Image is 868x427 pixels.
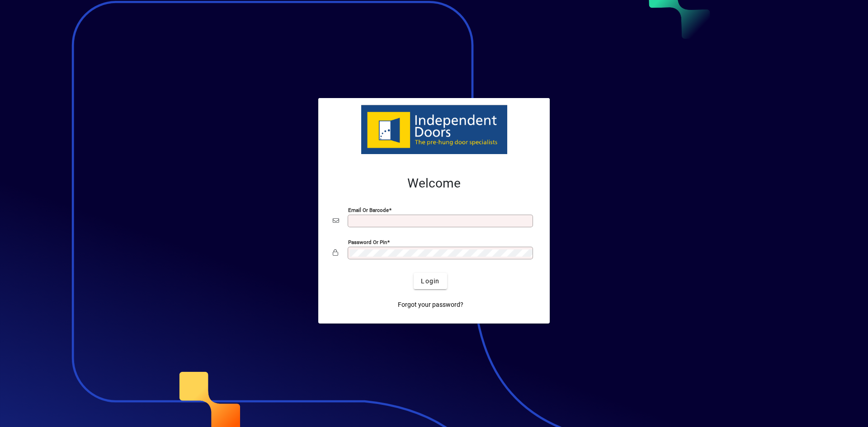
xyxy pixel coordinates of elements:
a: Forgot your password? [394,296,467,313]
span: Forgot your password? [398,300,463,310]
mat-label: Password or Pin [348,239,387,245]
mat-label: Email or Barcode [348,207,389,213]
h2: Welcome [333,176,535,191]
button: Login [414,273,447,289]
span: Login [421,277,439,286]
